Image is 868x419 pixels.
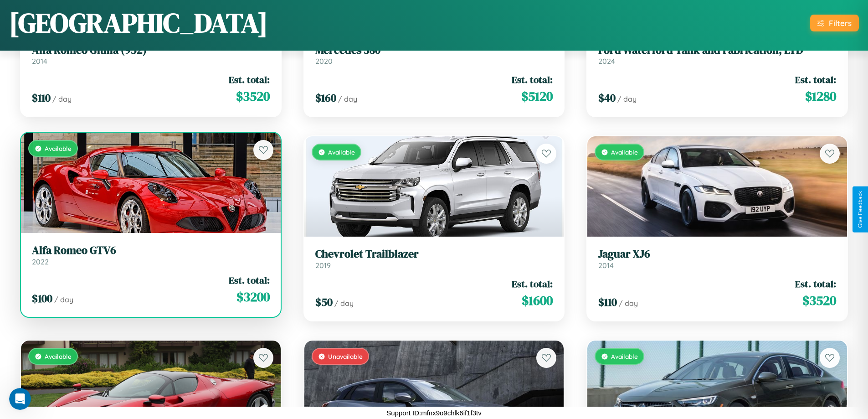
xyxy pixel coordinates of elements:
span: $ 3200 [236,288,270,306]
div: Give Feedback [857,191,863,228]
span: Est. total: [512,277,553,290]
span: / day [617,94,637,103]
span: 2014 [32,57,47,66]
span: Available [611,148,638,156]
a: Chevrolet Trailblazer2019 [315,248,553,270]
span: $ 1600 [522,291,553,310]
span: Est. total: [795,277,836,290]
span: $ 1280 [805,87,836,105]
span: $ 100 [32,291,52,306]
span: $ 110 [32,90,51,105]
h3: Jaguar XJ6 [598,248,836,261]
span: 2014 [598,261,614,270]
h3: Ford Waterford Tank and Fabrication, LTD [598,44,836,57]
span: $ 50 [315,295,333,310]
span: 2020 [315,57,333,66]
h3: Alfa Romeo GTV6 [32,244,270,257]
span: Available [45,352,72,360]
span: Available [45,145,72,152]
iframe: Intercom live chat [9,388,31,410]
a: Alfa Romeo Giulia (952)2014 [32,44,270,66]
span: Est. total: [795,73,836,86]
div: Filters [829,18,852,28]
button: Filters [810,15,859,31]
span: $ 3520 [802,291,836,310]
p: Support ID: mfnx9o9chlk6if1f3tv [386,407,481,419]
a: Alfa Romeo GTV62022 [32,244,270,266]
span: / day [52,94,72,103]
h1: [GEOGRAPHIC_DATA] [9,4,268,41]
span: Est. total: [512,73,553,86]
span: / day [54,295,73,304]
span: 2019 [315,261,331,270]
span: Available [611,352,638,360]
span: Available [328,148,355,156]
span: 2024 [598,57,615,66]
h3: Chevrolet Trailblazer [315,248,553,261]
span: $ 40 [598,90,616,105]
span: $ 160 [315,90,336,105]
span: $ 3520 [236,87,270,105]
a: Mercedes 3802020 [315,44,553,66]
span: / day [334,299,354,308]
span: $ 110 [598,295,617,310]
span: 2022 [32,257,49,266]
a: Jaguar XJ62014 [598,248,836,270]
span: Est. total: [229,274,270,287]
span: Est. total: [229,73,270,86]
span: / day [619,299,638,308]
a: Ford Waterford Tank and Fabrication, LTD2024 [598,44,836,66]
span: / day [338,94,357,103]
span: $ 5120 [521,87,553,105]
span: Unavailable [328,352,363,360]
